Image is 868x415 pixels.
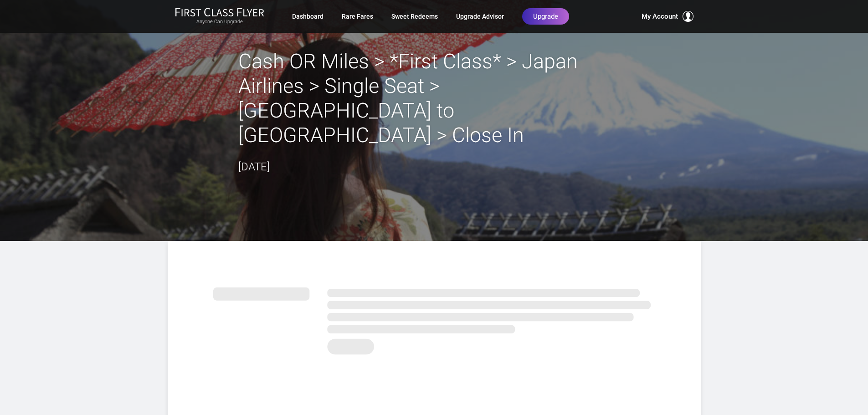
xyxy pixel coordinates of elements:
[292,8,324,25] a: Dashboard
[642,11,678,22] span: My Account
[391,8,438,25] a: Sweet Redeems
[213,277,655,360] img: summary.svg
[238,160,270,173] time: [DATE]
[175,19,264,25] small: Anyone Can Upgrade
[522,8,569,25] a: Upgrade
[175,7,264,26] a: First Class FlyerAnyone Can Upgrade
[342,8,373,25] a: Rare Fares
[642,11,693,22] button: My Account
[175,7,264,17] img: First Class Flyer
[238,49,630,148] h2: Cash OR Miles > *First Class* > Japan Airlines > Single Seat > [GEOGRAPHIC_DATA] to [GEOGRAPHIC_D...
[456,8,504,25] a: Upgrade Advisor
